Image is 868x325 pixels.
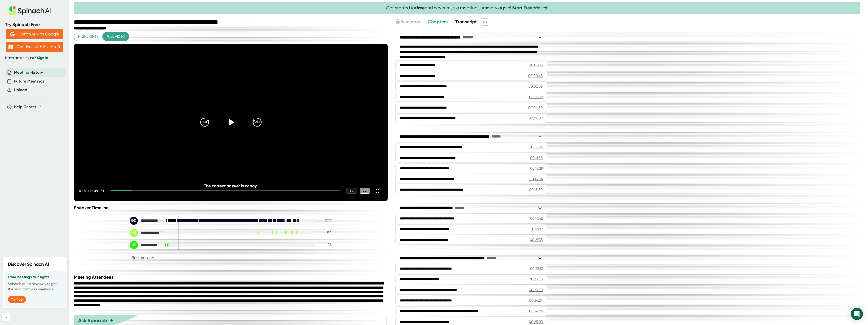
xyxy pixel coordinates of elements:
[530,266,543,271] div: 00:23:13
[8,281,62,292] p: Spinach AI is a new way to get the most from your meetings
[74,32,103,41] button: Highlights
[5,56,64,60] div: Have an account?
[512,5,541,11] a: Start Free trial
[130,229,160,237] div: Kadian Jones
[530,155,543,160] div: 00:11:55
[151,255,155,259] span: +
[528,105,543,110] div: 00:04:50
[130,253,157,262] button: See more+
[102,32,129,41] button: Full video
[360,188,370,194] div: CC
[529,298,543,303] div: 00:24:24
[531,227,543,232] div: 00:19:12
[105,184,356,188] div: The correct answer is copay.
[528,73,543,78] div: 00:00:48
[14,87,27,93] button: Upload
[14,104,36,110] span: Help Center
[79,189,104,193] div: 6:38 / 1:09:31
[528,84,543,89] div: 00:02:08
[74,205,388,211] div: Speaker Timeline
[529,94,543,99] div: 00:03:39
[74,274,389,280] div: Meeting Attendees
[529,116,543,121] div: 00:06:07
[2,313,10,321] button: Collapse sidebar
[529,176,543,181] div: 00:13:04
[78,33,99,40] span: Highlights
[428,18,448,25] button: Chapters
[6,42,63,52] button: Continue with Microsoft
[10,32,15,36] img: Aehbyd4JwY73AAAAAElFTkSuQmCC
[400,19,420,25] span: Summary
[14,78,44,84] button: Future Meetings
[14,104,42,110] button: Help Center
[5,22,64,28] div: Try Spinach Free
[319,230,332,235] div: 5 %
[8,261,49,268] h2: Discover Spinach AI
[529,145,543,150] div: 00:10:04
[8,296,26,303] button: Try free
[319,218,332,223] div: 92 %
[529,309,543,314] div: 00:24:24
[530,166,543,171] div: 00:12:29
[14,70,43,75] button: Meeting History
[319,242,332,247] div: 2 %
[529,187,543,192] div: 00:15:50
[455,19,477,25] span: Transcript
[130,217,160,225] div: Guay, Denis
[395,18,428,26] div: Upgrade to access
[395,18,420,25] button: Summary
[529,277,543,282] div: 00:23:50
[530,237,543,242] div: 00:21:35
[8,275,62,279] h3: From meetings to insights
[530,216,543,221] div: 00:17:42
[455,18,477,25] button: Transcript
[529,319,543,324] div: 00:25:03
[6,29,63,39] button: Continue with Google
[386,5,549,11] span: Get started for and never miss a meeting summary again!
[417,5,425,11] b: free
[37,56,48,60] a: Sign in
[78,317,107,323] div: Ask Spinach
[851,308,863,320] div: Open Intercom Messenger
[106,33,125,40] span: Full video
[130,229,138,237] div: KJ
[529,287,543,292] div: 00:23:50
[428,19,448,25] span: Chapters
[346,188,357,194] div: 1 x
[130,241,138,249] div: JE
[130,241,160,249] div: Jordan Engelking
[529,63,543,68] div: 00:00:15
[130,217,138,225] div: GD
